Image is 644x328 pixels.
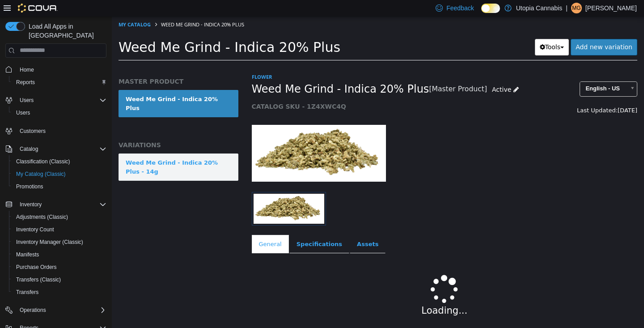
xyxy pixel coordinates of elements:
a: Manifests [13,249,42,260]
button: Users [16,95,37,106]
button: Customers [2,124,110,137]
button: Inventory [16,199,45,210]
span: [DATE] [506,90,525,97]
button: My Catalog (Classic) [9,168,110,180]
span: Active [380,69,399,77]
p: [PERSON_NAME] [585,3,637,13]
button: Operations [2,304,110,316]
span: Users [13,107,106,118]
h5: CATALOG SKU - 1Z4XWC4Q [140,86,426,94]
span: Transfers (Classic) [16,276,61,283]
p: Utopia Cannabis [516,3,563,13]
h5: MASTER PRODUCT [7,61,127,69]
button: Transfers [9,286,110,298]
span: Customers [20,128,46,135]
button: Inventory [2,198,110,211]
a: Transfers (Classic) [13,274,64,285]
a: Flower [140,57,160,64]
span: Classification (Classic) [16,158,70,165]
button: Users [9,106,110,119]
span: Operations [16,305,106,315]
p: | [566,3,568,13]
span: Home [16,64,106,75]
span: Adjustments (Classic) [16,213,68,221]
span: Manifests [13,249,106,260]
a: Home [16,64,38,75]
button: Users [2,94,110,106]
span: Users [20,97,34,104]
a: Classification (Classic) [13,156,74,167]
span: English - US [468,65,513,79]
button: Home [2,63,110,76]
a: English - US [468,65,525,80]
a: Assets [238,218,274,237]
a: Customers [16,126,49,136]
a: My Catalog (Classic) [13,169,69,179]
span: Transfers [13,287,106,298]
span: MG [572,3,580,13]
button: Adjustments (Classic) [9,211,110,223]
a: Inventory Count [13,224,58,235]
span: Inventory Manager (Classic) [16,239,83,246]
button: Reports [9,76,110,89]
a: Weed Me Grind - Indica 20% Plus [7,73,127,101]
span: Reports [13,77,106,88]
span: Inventory [16,199,106,210]
span: Transfers [16,289,38,296]
span: Home [20,66,34,73]
button: Purchase Orders [9,261,110,273]
span: Promotions [13,181,106,192]
span: Inventory Manager (Classic) [13,237,106,247]
small: [Master Product] [317,69,375,77]
div: Weed Me Grind - Indica 20% Plus - 14g [14,142,119,159]
a: My Catalog [7,4,39,11]
span: Weed Me Grind - Indica 20% Plus [140,66,318,80]
a: Transfers [13,287,42,298]
span: Catalog [20,145,38,153]
button: Inventory Count [9,223,110,236]
span: My Catalog (Classic) [13,169,106,179]
span: Promotions [16,183,43,190]
a: Adjustments (Classic) [13,212,72,222]
span: Manifests [16,251,39,258]
span: Load All Apps in [GEOGRAPHIC_DATA] [25,22,106,40]
span: Adjustments (Classic) [13,212,106,222]
span: Purchase Orders [16,264,57,271]
a: Specifications [178,218,237,237]
a: Users [13,107,34,118]
button: Catalog [2,143,110,155]
span: Last Updated: [465,90,506,97]
p: Loading... [167,287,499,302]
button: Transfers (Classic) [9,273,110,286]
span: Operations [20,307,46,314]
input: Dark Mode [481,4,500,13]
a: Reports [13,77,38,88]
span: My Catalog (Classic) [16,170,66,178]
span: Weed Me Grind - Indica 20% Plus [49,4,132,11]
span: Feedback [446,4,474,13]
a: Promotions [13,181,47,192]
div: Madison Goldstein [571,3,582,13]
span: Inventory [20,201,42,208]
button: Catalog [16,144,42,154]
span: Purchase Orders [13,262,106,273]
span: Catalog [16,144,106,154]
span: Inventory Count [16,226,54,233]
a: General [140,218,177,237]
button: Tools [423,22,458,39]
img: 150 [140,108,274,165]
span: Customers [16,125,106,136]
a: Purchase Orders [13,262,60,273]
h5: VARIATIONS [7,124,127,132]
a: Add new variation [459,22,525,39]
span: Inventory Count [13,224,106,235]
img: Cova [18,4,58,13]
button: Manifests [9,248,110,261]
span: Weed Me Grind - Indica 20% Plus [7,23,229,38]
button: Operations [16,305,50,315]
span: Transfers (Classic) [13,274,106,285]
a: Inventory Manager (Classic) [13,237,87,247]
button: Classification (Classic) [9,155,110,168]
span: Classification (Classic) [13,156,106,167]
